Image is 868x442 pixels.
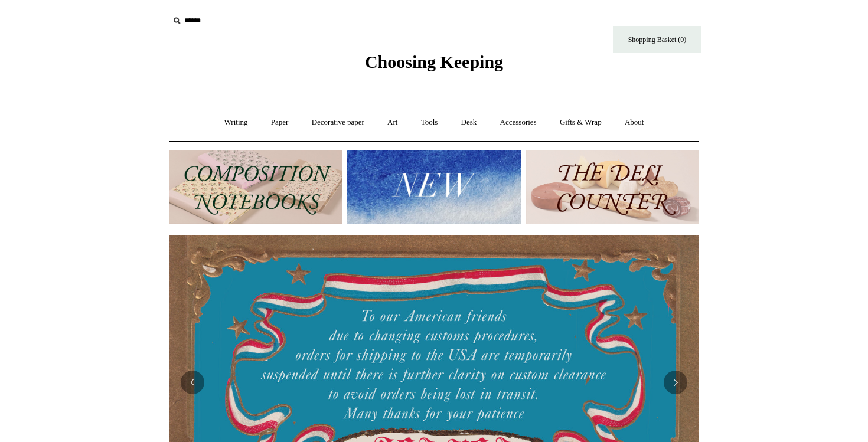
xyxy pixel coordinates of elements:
a: Tools [410,107,449,138]
img: 202302 Composition ledgers.jpg__PID:69722ee6-fa44-49dd-a067-31375e5d54ec [169,150,342,224]
a: Shopping Basket (0) [613,26,701,53]
a: About [614,107,655,138]
img: New.jpg__PID:f73bdf93-380a-4a35-bcfe-7823039498e1 [347,150,520,224]
a: Desk [451,107,488,138]
img: The Deli Counter [526,150,699,224]
button: Next [664,371,687,394]
a: Accessories [490,107,547,138]
a: Art [377,107,408,138]
a: Decorative paper [301,107,375,138]
a: Choosing Keeping [365,61,503,70]
a: Gifts & Wrap [549,107,612,138]
a: Paper [260,107,299,138]
button: Previous [181,371,204,394]
span: Choosing Keeping [365,52,503,71]
a: Writing [214,107,259,138]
